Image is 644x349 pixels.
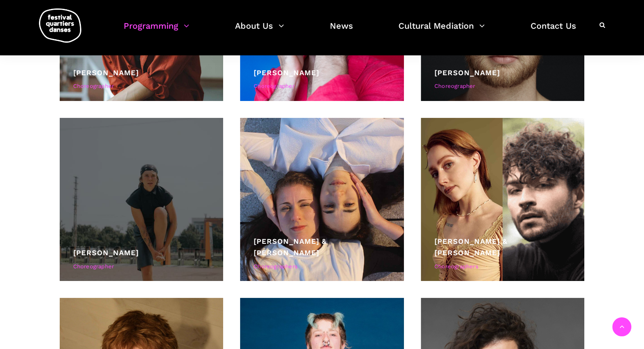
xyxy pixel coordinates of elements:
a: About Us [235,19,284,44]
a: [PERSON_NAME] & [PERSON_NAME] [254,237,327,257]
div: Choreographer [73,82,210,91]
a: Cultural Mediation [398,19,485,44]
a: [PERSON_NAME] & [PERSON_NAME] [434,237,508,257]
img: logo-fqd-med [39,8,81,43]
a: [PERSON_NAME] [434,68,500,77]
a: News [330,19,353,44]
div: Choreographers [254,262,390,271]
a: [PERSON_NAME] [73,68,139,77]
div: Choreographer [73,262,210,271]
div: Choreographer [254,82,390,91]
a: Contact Us [531,19,576,44]
a: Programming [124,19,189,44]
div: Choreographers [434,262,571,271]
a: [PERSON_NAME] [254,68,319,77]
a: [PERSON_NAME] [73,248,139,257]
div: Choreographer [434,82,571,91]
